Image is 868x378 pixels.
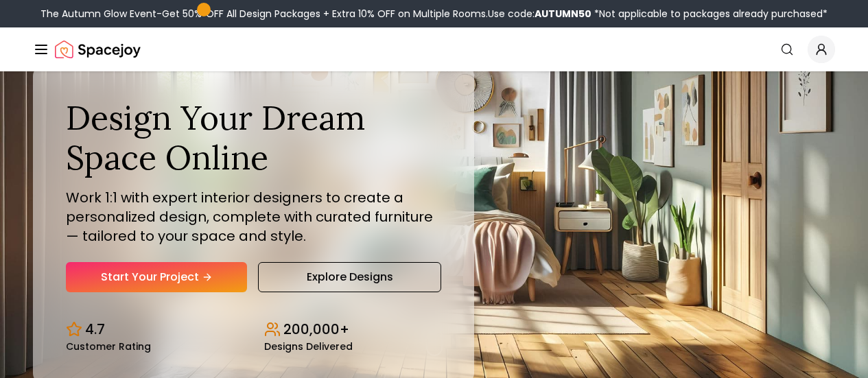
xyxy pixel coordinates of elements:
[40,7,828,21] div: The Autumn Glow Event-Get 50% OFF All Design Packages + Extra 10% OFF on Multiple Rooms.
[488,7,591,21] span: Use code:
[85,320,105,339] p: 4.7
[535,7,591,21] b: AUTUMN50
[66,309,441,351] div: Design stats
[66,262,247,292] a: Start Your Project
[55,36,141,63] img: Spacejoy Logo
[66,98,441,177] h1: Design Your Dream Space Online
[66,188,441,246] p: Work 1:1 with expert interior designers to create a personalized design, complete with curated fu...
[283,320,349,339] p: 200,000+
[55,36,141,63] a: Spacejoy
[33,27,835,71] nav: Global
[264,342,353,351] small: Designs Delivered
[258,262,441,292] a: Explore Designs
[591,7,828,21] span: *Not applicable to packages already purchased*
[66,342,151,351] small: Customer Rating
